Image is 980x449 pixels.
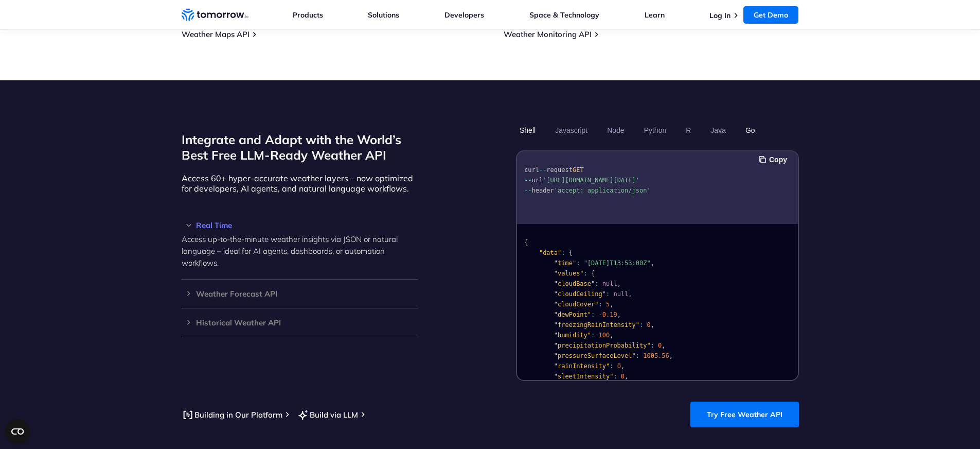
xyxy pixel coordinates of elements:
span: '[URL][DOMAIN_NAME][DATE]' [543,177,639,184]
button: Copy [759,154,790,165]
span: - [598,311,602,318]
span: : [605,290,609,298]
a: Solutions [368,10,399,20]
h3: Real Time [182,221,418,229]
span: : [591,332,595,339]
span: 100 [598,332,610,339]
span: "freezingRainIntensity" [554,321,639,329]
span: , [610,332,613,339]
span: null [613,290,628,298]
span: , [669,352,672,359]
a: Build via LLM [297,408,358,421]
span: , [620,362,624,370]
span: , [625,373,628,380]
h3: Historical Weather API [182,319,418,326]
a: Space & Technology [529,10,599,20]
p: Access 60+ hyper-accurate weather layers – now optimized for developers, AI agents, and natural l... [182,173,418,194]
span: "time" [554,260,576,267]
a: Learn [645,10,665,20]
span: : [613,373,617,380]
span: , [610,301,613,308]
span: : [650,342,654,349]
a: Try Free Weather API [690,402,799,427]
span: : [598,301,602,308]
h2: Integrate and Adapt with the World’s Best Free LLM-Ready Weather API [182,132,418,163]
button: Java [707,122,729,139]
span: , [617,280,620,287]
span: 0 [658,342,662,349]
h3: Weather Forecast API [182,290,418,298]
button: Javascript [551,122,591,139]
span: "rainIntensity" [554,362,609,370]
span: : [591,311,595,318]
span: : [610,362,613,370]
span: "humidity" [554,332,591,339]
span: -- [524,187,531,194]
button: Node [603,122,628,139]
span: 1005.56 [643,352,669,359]
span: , [650,321,654,329]
button: Python [640,122,670,139]
span: 5 [605,301,609,308]
span: "cloudCover" [554,301,598,308]
span: url [531,177,543,184]
span: -- [524,177,531,184]
span: header [531,187,554,194]
span: null [602,280,617,287]
p: Access up-to-the-minute weather insights via JSON or natural language – ideal for AI agents, dash... [182,233,418,269]
span: "[DATE]T13:53:00Z" [583,260,650,267]
span: GET [572,166,583,174]
span: , [617,311,620,318]
span: , [662,342,665,349]
span: { [524,239,528,246]
a: Products [293,10,323,20]
span: : [576,260,580,267]
span: { [591,270,595,277]
span: request [546,166,573,174]
a: Get Demo [743,6,798,24]
span: 0 [647,321,650,329]
span: curl [524,166,539,174]
button: Open CMP widget [5,419,30,444]
span: , [628,290,632,298]
button: Go [741,122,758,139]
span: 0 [617,362,620,370]
span: : [583,270,587,277]
span: "cloudBase" [554,280,594,287]
span: : [561,249,565,256]
span: 0 [620,373,624,380]
a: Developers [444,10,484,20]
a: Home link [182,7,248,23]
button: Shell [516,122,539,139]
span: : [595,280,598,287]
span: "pressureSurfaceLevel" [554,352,635,359]
a: Building in Our Platform [182,408,282,421]
span: : [639,321,643,329]
span: , [650,260,654,267]
span: "precipitationProbability" [554,342,650,349]
span: "data" [539,249,561,256]
span: 0.19 [602,311,617,318]
span: "dewPoint" [554,311,591,318]
span: { [568,249,572,256]
a: Weather Monitoring API [504,29,592,39]
span: "sleetIntensity" [554,373,613,380]
span: "values" [554,270,583,277]
button: R [682,122,694,139]
span: 'accept: application/json' [554,187,650,194]
span: -- [539,166,546,174]
span: "cloudCeiling" [554,290,605,298]
span: : [635,352,639,359]
a: Weather Maps API [182,29,250,39]
a: Log In [709,11,730,20]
